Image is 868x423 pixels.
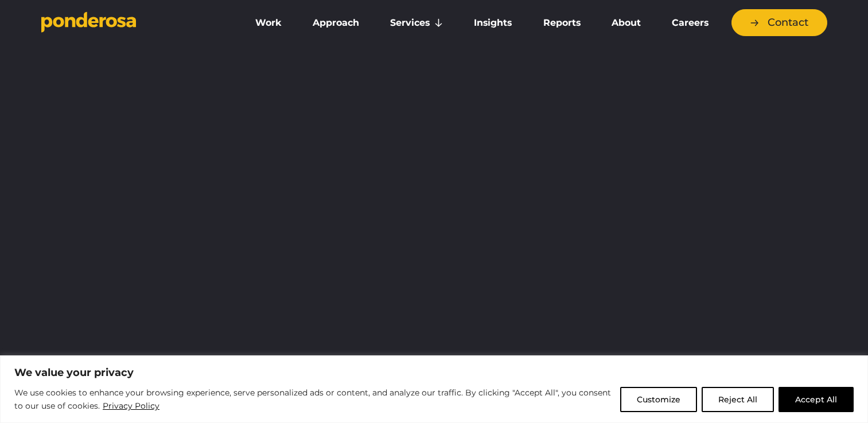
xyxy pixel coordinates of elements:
[702,387,774,412] button: Reject All
[530,11,594,35] a: Reports
[461,11,525,35] a: Insights
[377,11,456,35] a: Services
[41,11,225,34] a: Go to homepage
[242,11,295,35] a: Work
[14,366,854,379] p: We value your privacy
[14,386,612,413] p: We use cookies to enhance your browsing experience, serve personalized ads or content, and analyz...
[659,11,722,35] a: Careers
[620,387,697,412] button: Customize
[102,399,160,413] a: Privacy Policy
[779,387,854,412] button: Accept All
[731,9,827,36] a: Contact
[299,11,372,35] a: Approach
[598,11,654,35] a: About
